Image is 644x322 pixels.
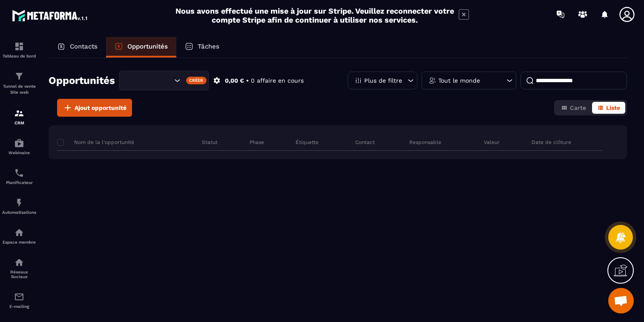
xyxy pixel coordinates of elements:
img: automations [14,198,24,208]
img: automations [14,138,24,148]
h2: Opportunités [49,72,115,89]
button: Liste [592,102,625,114]
p: Étiquette [296,139,319,146]
p: Responsable [409,139,441,146]
button: Carte [556,102,591,114]
img: formation [14,108,24,118]
p: Phase [250,139,264,146]
p: Planificateur [2,180,36,185]
img: social-network [14,257,24,267]
p: Réseaux Sociaux [2,270,36,279]
div: Créer [186,77,207,84]
a: emailemailE-mailing [2,285,36,315]
p: Espace membre [2,240,36,244]
p: Valeur [484,139,500,146]
p: 0 affaire en cours [251,77,304,85]
p: Webinaire [2,150,36,155]
p: E-mailing [2,304,36,309]
p: Tunnel de vente Site web [2,83,36,95]
p: Tableau de bord [2,54,36,58]
p: Statut [202,139,218,146]
p: Tout le monde [438,78,480,83]
div: Search for option [119,71,209,90]
p: Plus de filtre [364,78,402,83]
h2: Nous avons effectué une mise à jour sur Stripe. Veuillez reconnecter votre compte Stripe afin de ... [175,6,454,24]
a: Contacts [49,37,106,57]
span: Carte [570,104,586,111]
a: Opportunités [106,37,176,57]
a: automationsautomationsWebinaire [2,132,36,161]
a: formationformationCRM [2,102,36,132]
span: Ajout opportunité [75,103,126,112]
button: Ajout opportunité [57,99,132,117]
a: automationsautomationsEspace membre [2,221,36,251]
p: Automatisations [2,210,36,215]
p: Opportunités [127,43,168,50]
a: formationformationTunnel de vente Site web [2,65,36,102]
p: Tâches [198,43,219,50]
span: Liste [606,104,620,111]
img: email [14,292,24,302]
div: Ouvrir le chat [608,288,634,313]
img: formation [14,41,24,52]
p: Date de clôture [532,139,571,146]
p: CRM [2,121,36,125]
img: automations [14,227,24,238]
img: formation [14,71,24,81]
p: 0,00 € [225,77,244,85]
a: automationsautomationsAutomatisations [2,191,36,221]
p: Contact [355,139,375,146]
p: Contacts [70,43,98,50]
a: Tâches [176,37,228,57]
a: social-networksocial-networkRéseaux Sociaux [2,251,36,285]
a: formationformationTableau de bord [2,35,36,65]
p: Nom de la l'opportunité [57,139,134,146]
img: logo [12,8,89,23]
input: Search for option [127,76,172,85]
a: schedulerschedulerPlanificateur [2,161,36,191]
p: • [246,77,249,85]
img: scheduler [14,168,24,178]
